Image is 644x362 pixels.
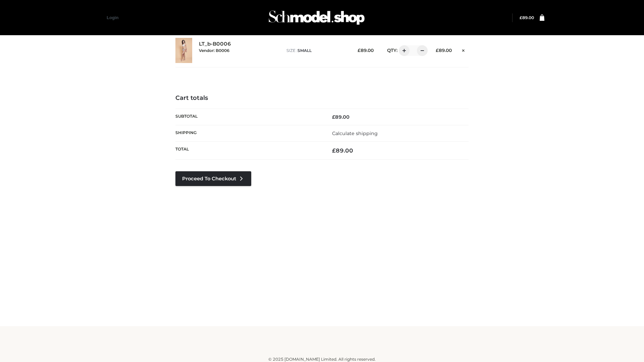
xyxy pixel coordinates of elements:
bdi: 89.00 [520,15,534,20]
th: Shipping [175,125,322,141]
a: Calculate shipping [332,130,378,136]
div: QTY: [380,45,425,56]
bdi: 89.00 [332,114,350,120]
h4: Cart totals [175,95,469,102]
small: Vendor: B0006 [199,48,229,53]
span: £ [520,15,522,20]
div: LT_b-B0006 [199,41,280,60]
span: £ [436,48,439,53]
a: Login [107,15,118,20]
span: £ [358,48,361,53]
th: Subtotal [175,109,322,125]
span: SMALL [298,48,312,53]
a: Remove this item [459,45,469,54]
a: Proceed to Checkout [175,171,251,186]
img: Schmodel Admin 964 [266,4,367,31]
th: Total [175,142,322,160]
bdi: 89.00 [332,147,353,154]
bdi: 89.00 [436,48,452,53]
p: size : [286,48,347,54]
span: £ [332,147,336,154]
a: £89.00 [520,15,534,20]
span: £ [332,114,335,120]
bdi: 89.00 [358,48,374,53]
